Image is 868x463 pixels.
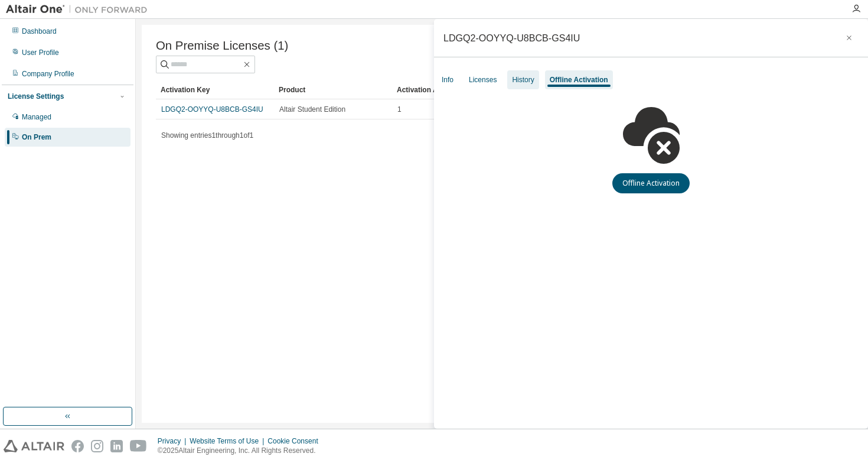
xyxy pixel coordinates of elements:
[161,105,263,114] a: LDGQ2-OOYYQ-U8BCB-GS4IU
[161,131,253,140] span: Showing entries 1 through 1 of 1
[512,75,534,85] div: History
[550,75,608,85] div: Offline Activation
[612,173,690,193] button: Offline Activation
[91,440,103,452] img: instagram.svg
[397,105,402,114] span: 1
[22,132,51,142] div: On Prem
[443,33,580,43] div: LDGQ2-OOYYQ-U8BCB-GS4IU
[22,27,57,36] div: Dashboard
[22,48,59,57] div: User Profile
[4,440,64,452] img: altair_logo.svg
[158,446,325,456] p: © 2025 Altair Engineering, Inc. All Rights Reserved.
[22,69,74,79] div: Company Profile
[71,440,84,452] img: facebook.svg
[469,75,497,85] div: Licenses
[442,75,453,85] div: Info
[22,112,51,122] div: Managed
[267,436,325,446] div: Cookie Consent
[110,440,123,452] img: linkedin.svg
[8,92,64,101] div: License Settings
[397,80,505,99] div: Activation Allowed
[161,80,269,99] div: Activation Key
[190,436,267,446] div: Website Terms of Use
[6,4,154,15] img: Altair One
[279,80,387,99] div: Product
[158,436,190,446] div: Privacy
[156,39,288,53] span: On Premise Licenses (1)
[279,105,345,114] span: Altair Student Edition
[130,440,147,452] img: youtube.svg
